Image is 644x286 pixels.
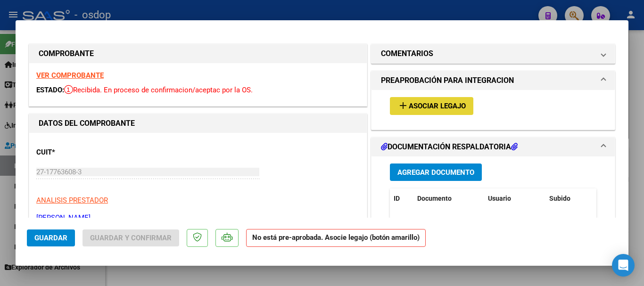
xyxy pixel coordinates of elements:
button: Agregar Documento [390,163,482,181]
span: Guardar y Confirmar [90,234,172,242]
button: Guardar y Confirmar [83,229,179,246]
mat-icon: add [397,100,409,111]
strong: DATOS DEL COMPROBANTE [39,119,135,128]
span: Documento [417,195,452,202]
mat-expansion-panel-header: PREAPROBACIÓN PARA INTEGRACION [372,71,615,90]
datatable-header-cell: Documento [413,188,484,209]
mat-expansion-panel-header: DOCUMENTACIÓN RESPALDATORIA [372,138,615,156]
span: Asociar Legajo [409,102,466,111]
span: ID [394,195,400,202]
span: Usuario [488,195,511,202]
span: Guardar [34,234,67,242]
strong: No está pre-aprobada. Asocie legajo (botón amarillo) [246,229,426,247]
span: Subido [549,195,570,202]
span: Recibida. En proceso de confirmacion/aceptac por la OS. [64,86,253,94]
div: Open Intercom Messenger [612,254,635,277]
span: ESTADO: [36,86,64,94]
span: ANALISIS PRESTADOR [36,196,108,204]
datatable-header-cell: Usuario [484,188,545,209]
a: VER COMPROBANTE [36,71,104,80]
datatable-header-cell: Acción [593,188,640,209]
datatable-header-cell: ID [390,188,413,209]
span: Agregar Documento [397,168,474,177]
p: [PERSON_NAME] [36,212,360,223]
h1: DOCUMENTACIÓN RESPALDATORIA [381,141,518,153]
div: PREAPROBACIÓN PARA INTEGRACION [372,90,615,129]
strong: COMPROBANTE [39,49,94,58]
button: Guardar [27,229,75,246]
h1: PREAPROBACIÓN PARA INTEGRACION [381,75,514,86]
mat-expansion-panel-header: COMENTARIOS [372,44,615,63]
p: CUIT [36,147,133,158]
datatable-header-cell: Subido [545,188,593,209]
button: Asociar Legajo [390,97,473,114]
h1: COMENTARIOS [381,48,433,59]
